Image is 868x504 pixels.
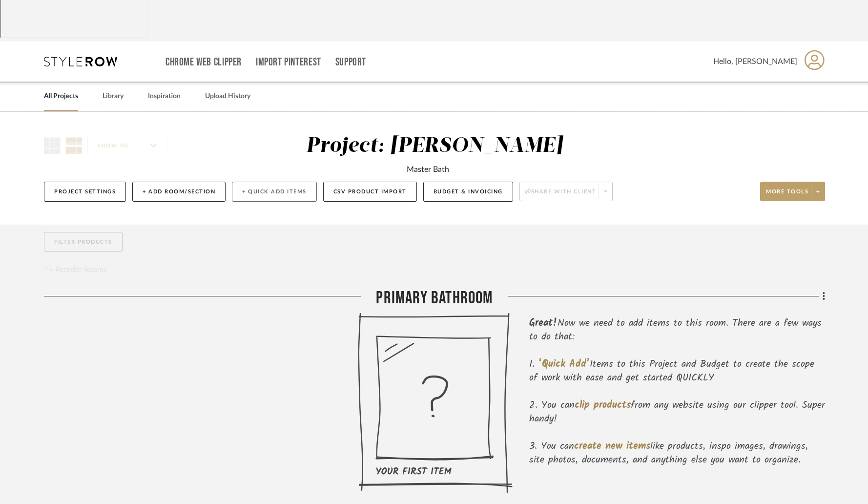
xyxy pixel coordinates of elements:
div: Master Bath [407,164,449,175]
button: + Quick Add Items [232,182,317,202]
button: Budget & Invoicing [423,182,513,202]
a: Import Pinterest [256,58,321,66]
button: Reorder Rooms [44,264,107,275]
button: Project Settings [44,182,126,202]
span: Great! [529,315,558,331]
div: Now we need to add items to this room. There are a few ways to do that: [529,316,825,344]
span: clip products [575,398,631,413]
div: Project: [PERSON_NAME] [306,136,563,156]
span: Share with client [525,188,597,203]
span: More tools [766,188,808,203]
button: Filter Products [44,232,123,252]
a: Library [103,90,124,103]
a: Support [335,58,366,66]
a: All Projects [44,90,78,103]
span: Reorder Rooms [55,264,107,275]
a: Inspiration [148,90,181,103]
a: Upload History [205,90,250,103]
button: More tools [760,182,825,201]
span: create new items [574,439,650,454]
span: ‘Quick Add’ [538,357,590,372]
span: Hello, [PERSON_NAME] [713,56,797,67]
span: Items to this Project and Budget to create the scope of work with ease and get started QUICKLY [529,357,814,386]
button: + Add Room/Section [132,182,226,202]
li: You can from any website using our clipper tool. Super handy! [529,399,825,426]
button: CSV Product Import [323,182,417,202]
li: You can like products, inspo images, drawings, site photos, documents, and anything else you want... [529,440,825,467]
button: Share with client [519,182,613,201]
a: Chrome Web Clipper [165,58,242,66]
